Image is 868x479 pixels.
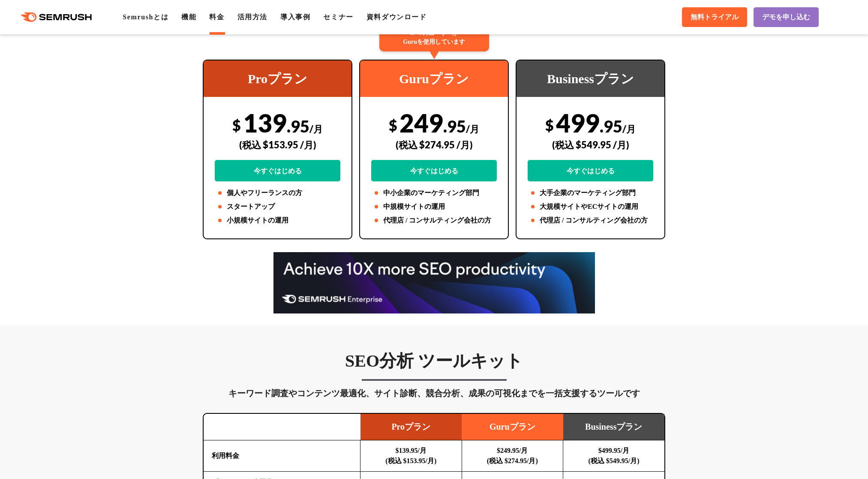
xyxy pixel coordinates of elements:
li: 個人やフリーランスの方 [215,188,340,198]
li: 中小企業のマーケティング部門 [371,188,497,198]
div: キーワード調査やコンテンツ最適化、サイト診断、競合分析、成果の可視化までを一括支援するツールです [203,386,665,400]
a: 今すぐはじめる [215,160,340,181]
b: $249.95/月 (税込 $274.95/月) [487,447,538,464]
div: (税込 $274.95 /月) [371,130,497,160]
a: Semrushとは [123,13,168,21]
div: 499 [528,108,653,181]
span: /月 [622,123,636,135]
h3: SEO分析 ツールキット [203,350,665,372]
td: Guruプラン [462,414,563,440]
span: 無料トライアル [691,13,739,22]
a: 機能 [181,13,196,21]
td: Proプラン [360,414,462,440]
li: 中規模サイトの運用 [371,202,497,212]
a: デモを申し込む [754,7,819,27]
a: 今すぐはじめる [371,160,497,181]
div: 139 [215,108,340,181]
a: 導入事例 [280,13,310,21]
a: 無料トライアル [682,7,747,27]
span: .95 [600,116,622,136]
b: $139.95/月 (税込 $153.95/月) [385,447,436,464]
li: 代理店 / コンサルティング会社の方 [528,215,653,226]
li: 大規模サイトやECサイトの運用 [528,202,653,212]
div: Proプラン [204,60,351,97]
div: 67%のユーザーが Guruを使用しています [379,24,489,51]
span: .95 [287,116,309,136]
a: 資料ダウンロード [366,13,427,21]
div: 249 [371,108,497,181]
li: 小規模サイトの運用 [215,215,340,226]
span: $ [545,116,554,134]
td: Businessプラン [563,414,665,440]
a: 今すぐはじめる [528,160,653,181]
div: (税込 $549.95 /月) [528,130,653,160]
a: 料金 [209,13,224,21]
div: Guruプラン [360,60,508,97]
a: セミナー [323,13,353,21]
div: (税込 $153.95 /月) [215,130,340,160]
span: $ [389,116,397,134]
span: $ [232,116,241,134]
a: 活用方法 [237,13,267,21]
span: デモを申し込む [762,13,810,22]
li: スタートアップ [215,202,340,212]
div: Businessプラン [517,60,664,97]
b: $499.95/月 (税込 $549.95/月) [588,447,639,464]
li: 大手企業のマーケティング部門 [528,188,653,198]
li: 代理店 / コンサルティング会社の方 [371,215,497,226]
span: .95 [443,116,466,136]
span: /月 [466,123,479,135]
b: 利用料金 [212,452,239,459]
span: /月 [309,123,323,135]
